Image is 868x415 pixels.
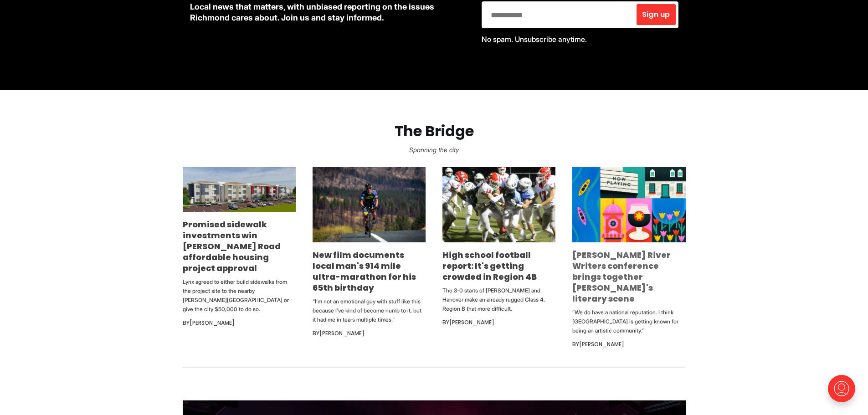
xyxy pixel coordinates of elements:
a: [PERSON_NAME] [319,329,365,337]
p: The 3-0 starts of [PERSON_NAME] and Hanover make an already rugged Class 4, Region B that more di... [442,286,555,313]
a: [PERSON_NAME] [190,319,235,327]
p: Local news that matters, with unbiased reporting on the issues Richmond cares about. Join us and ... [190,1,467,23]
img: James River Writers conference brings together Richmond's literary scene [572,167,685,242]
p: “We do have a national reputation. I think [GEOGRAPHIC_DATA] is getting known for being an artist... [572,308,685,335]
a: [PERSON_NAME] [579,340,624,348]
div: By [572,339,685,350]
img: Promised sidewalk investments win Snead Road affordable housing project approval [183,167,296,212]
div: By [183,318,296,328]
a: [PERSON_NAME] River Writers conference brings together [PERSON_NAME]'s literary scene [572,249,671,304]
button: Sign up [637,4,675,25]
a: Promised sidewalk investments win [PERSON_NAME] Road affordable housing project approval [183,219,281,274]
a: High school football report: It's getting crowded in Region 4B [442,249,537,282]
span: Sign up [642,11,670,18]
div: By [313,328,426,339]
iframe: portal-trigger [820,370,868,415]
h2: The Bridge [15,123,853,140]
span: No spam. Unsubscribe anytime. [482,35,587,44]
a: New film documents local man's 914 mile ultra-marathon for his 65th birthday [313,249,416,293]
img: High school football report: It's getting crowded in Region 4B [442,167,555,242]
div: By [442,317,555,328]
a: [PERSON_NAME] [449,318,494,326]
p: Spanning the city [15,143,853,156]
p: "I’m not an emotional guy with stuff like this because I’ve kind of become numb to it, but it had... [313,297,426,324]
img: New film documents local man's 914 mile ultra-marathon for his 65th birthday [313,167,426,243]
p: Lynx agreed to either build sidewalks from the project site to the nearby [PERSON_NAME][GEOGRAPHI... [183,277,296,314]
